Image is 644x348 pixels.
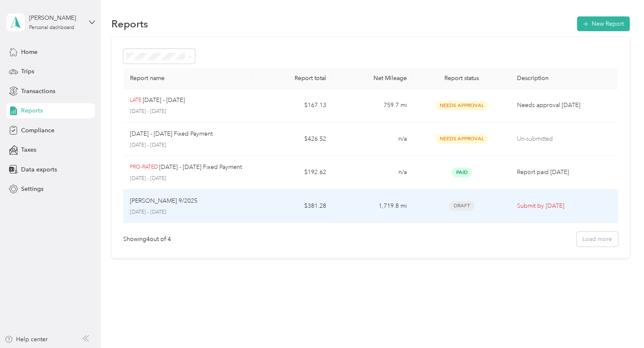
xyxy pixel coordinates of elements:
[21,48,38,56] span: Home
[333,89,413,123] td: 759.7 mi
[123,235,171,244] div: Showing 4 out of 4
[29,13,82,22] div: [PERSON_NAME]
[130,163,158,171] p: PRO-RATED
[449,201,474,211] span: Draft
[333,190,413,223] td: 1,719.8 mi
[517,134,611,144] p: Un-submitted
[597,301,644,348] iframe: Everlance-gr Chat Button Frame
[252,156,333,190] td: $192.62
[252,190,333,223] td: $381.28
[130,108,246,115] p: [DATE] - [DATE]
[452,168,472,177] span: Paid
[252,68,333,89] th: Report total
[159,163,242,172] p: [DATE] - [DATE] Fixed Payment
[21,106,43,115] span: Reports
[21,126,54,135] span: Compliance
[130,96,141,104] p: LATE
[130,175,246,182] p: [DATE] - [DATE]
[21,145,36,154] span: Taxes
[333,156,413,190] td: n/a
[333,123,413,156] td: n/a
[517,201,611,211] p: Submit by [DATE]
[510,68,618,89] th: Description
[130,129,213,139] p: [DATE] - [DATE] Fixed Payment
[130,142,246,149] p: [DATE] - [DATE]
[5,335,48,344] button: Help center
[111,19,148,28] h1: Reports
[123,68,252,89] th: Report name
[435,134,488,144] span: Needs Approval
[517,101,611,110] p: Needs approval [DATE]
[435,101,488,110] span: Needs Approval
[577,16,630,31] button: New Report
[21,67,34,76] span: Trips
[29,25,74,30] div: Personal dashboard
[130,209,246,216] p: [DATE] - [DATE]
[21,165,57,174] span: Data exports
[21,185,43,193] span: Settings
[130,196,198,206] p: [PERSON_NAME] 9/2025
[333,68,413,89] th: Net Mileage
[252,123,333,156] td: $426.52
[252,89,333,123] td: $167.13
[420,75,503,82] div: Report status
[517,168,611,177] p: Report paid [DATE]
[143,96,185,105] p: [DATE] - [DATE]
[21,87,55,96] span: Transactions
